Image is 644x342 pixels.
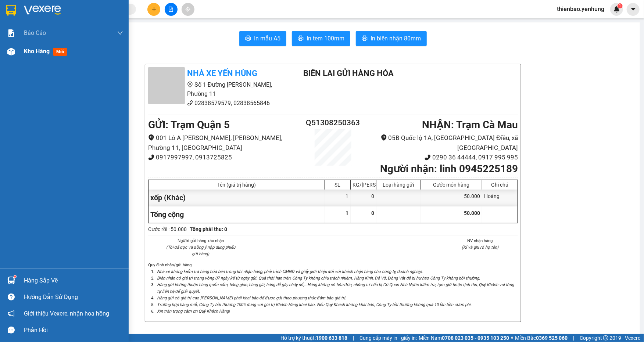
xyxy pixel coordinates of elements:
div: 50.000 [6,47,49,56]
strong: 1900 633 818 [316,335,347,341]
li: 0290 36 44444, 0917 995 995 [364,152,518,162]
strong: 0708 023 035 - 0935 103 250 [442,335,509,341]
span: caret-down [630,6,637,12]
span: Kho hàng [24,48,50,55]
span: notification [8,310,15,317]
span: In tem 100mm [307,34,344,43]
div: 1 [325,190,351,206]
div: Trạm Cà Mau [53,6,104,24]
i: Xin trân trọng cảm ơn Quý Khách Hàng! [157,309,230,314]
span: phone [425,154,431,161]
span: question-circle [8,294,15,300]
span: copyright [603,335,608,341]
button: caret-down [627,3,640,16]
li: NV nhận hàng [443,237,518,244]
b: Nhà xe Yến Hùng [187,69,257,78]
button: printerIn tem 100mm [292,31,350,46]
span: In mẫu A5 [254,34,280,43]
span: printer [362,35,368,42]
div: 0945225189 [53,33,104,43]
li: Số 1 Đường [PERSON_NAME], Phường 11 [148,80,285,98]
span: printer [298,35,304,42]
h2: Q51308250363 [302,117,364,129]
div: Phản hồi [24,325,123,336]
i: Trường hợp hàng mất, Công Ty bồi thường 100% đúng với giá trị Khách Hàng khai báo. Nếu Quý Khách ... [157,302,472,307]
img: logo-vxr [6,5,16,16]
span: Tổng cộng [150,210,184,219]
span: thienbao.yenhung [551,4,610,14]
span: down [117,30,123,36]
span: 50.000 [464,210,480,216]
span: Hỗ trợ kỹ thuật: [280,334,347,342]
div: xốp (Khác) [149,190,325,206]
li: 05B Quốc lộ 1A, [GEOGRAPHIC_DATA] Điều, xã [GEOGRAPHIC_DATA] [364,133,518,152]
b: BIÊN LAI GỬI HÀNG HÓA [303,69,394,78]
span: ⚪️ [511,336,513,339]
img: solution-icon [7,29,15,37]
span: phone [187,100,193,106]
b: NHẬN : Trạm Cà Mau [422,119,518,131]
span: CR : [6,48,17,56]
div: Cước món hàng [422,182,480,188]
b: Người nhận : linh 0945225189 [380,163,518,175]
div: 0 [351,190,376,206]
span: environment [381,134,387,141]
li: 0917997997, 0913725825 [148,152,302,162]
div: Hàng sắp về [24,275,123,286]
span: 1 [619,3,621,8]
span: Miền Nam [419,334,509,342]
span: aim [185,7,190,12]
i: Biên nhận có giá trị trong vòng 07 ngày kể từ ngày gửi. Quá thời hạn trên, Công Ty không chịu trá... [157,276,480,281]
strong: 0369 525 060 [536,335,568,341]
button: plus [147,3,160,16]
i: Nhà xe không kiểm tra hàng hóa bên trong khi nhận hàng, phải trình CMND và giấy giới thiệu đối vớ... [157,269,423,274]
div: KG/[PERSON_NAME] [353,182,374,188]
span: | [353,334,354,342]
li: 02838579579, 02838565846 [148,98,285,108]
span: environment [187,82,193,87]
span: | [573,334,574,342]
i: (Kí và ghi rõ họ tên) [462,245,498,250]
span: message [8,327,15,334]
sup: 1 [14,276,16,278]
span: Nhận: [53,7,70,15]
b: Tổng phải thu: 0 [190,226,227,232]
img: warehouse-icon [7,277,15,284]
i: Hàng gửi không thuộc hàng quốc cấm, hàng gian, hàng giả, hàng dễ gây cháy nổ,...Hàng không có hóa... [157,282,514,294]
i: Hàng gửi có giá trị cao [PERSON_NAME] phải khai báo để được gửi theo phương thức đảm bảo giá trị. [157,295,346,300]
span: Miền Bắc [515,334,568,342]
div: SL [327,182,348,188]
span: file-add [168,7,173,12]
span: Cung cấp máy in - giấy in: [359,334,417,342]
span: 0 [371,210,374,216]
button: file-add [165,3,178,16]
div: Loại hàng gửi [378,182,418,188]
button: aim [182,3,194,16]
li: 001 Lô A [PERSON_NAME], [PERSON_NAME], Phường 11, [GEOGRAPHIC_DATA] [148,133,302,152]
span: Giới thiệu Vexere, nhận hoa hồng [24,309,109,318]
b: GỬI : Trạm Quận 5 [148,119,230,131]
span: phone [148,154,154,161]
div: Quy định nhận/gửi hàng : [148,262,518,315]
span: 1 [346,210,348,216]
div: Hướng dẫn sử dụng [24,292,123,303]
button: printerIn mẫu A5 [239,31,286,46]
sup: 1 [618,3,623,8]
div: 50.000 [421,190,482,206]
span: printer [245,35,251,42]
img: warehouse-icon [7,48,15,55]
span: plus [151,7,157,12]
span: Báo cáo [24,28,46,37]
span: In biên nhận 80mm [371,34,421,43]
div: linh [53,24,104,33]
div: Trạm Quận 5 [6,6,47,24]
button: printerIn biên nhận 80mm [356,31,427,46]
li: Người gửi hàng xác nhận [163,237,239,244]
div: Hoàng [482,190,518,206]
div: Cước rồi : 50.000 [148,225,187,233]
i: (Tôi đã đọc và đồng ý nộp dung phiếu gửi hàng) [166,245,235,256]
div: Tên (giá trị hàng) [150,182,323,188]
span: Gửi: [6,7,18,15]
img: icon-new-feature [613,6,620,12]
span: mới [53,48,67,56]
